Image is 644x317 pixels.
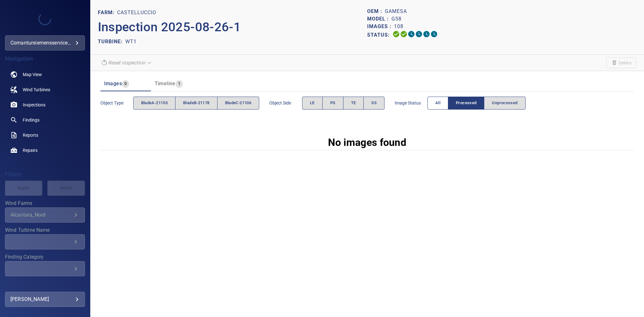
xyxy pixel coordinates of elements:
[5,128,85,143] a: reports noActive
[23,132,38,138] span: Reports
[302,97,323,110] button: LE
[217,97,259,110] button: bladeC-21106
[430,30,438,38] svg: Classification 0%
[125,38,137,45] p: WT1
[98,18,367,37] p: Inspection 2025-08-26-1
[5,171,85,177] h4: Filters
[322,97,343,110] button: PS
[117,9,156,16] p: Castelluccio
[23,87,50,93] span: Wind Turbines
[400,30,408,38] svg: Data Formatted 100%
[23,71,42,78] span: Map View
[448,97,484,110] button: Processed
[23,102,45,108] span: Inspections
[155,81,176,87] span: Timeline
[395,100,427,106] span: Image Status
[98,9,117,16] p: FARM:
[427,97,448,110] button: All
[371,99,377,107] span: SS
[492,99,517,107] span: Unprocessed
[5,281,85,286] label: Finding Type
[100,100,133,106] span: Object type
[427,97,526,110] div: imageStatus
[310,99,315,107] span: LE
[343,97,364,110] button: TE
[5,82,85,97] a: windturbines noActive
[367,8,385,15] p: OEM :
[133,97,176,110] button: bladeA-21155
[5,207,85,223] div: Wind Farms
[367,15,391,23] p: Model :
[269,100,302,106] span: Object Side
[176,80,183,87] span: 1
[5,234,85,249] div: Wind Turbine Name
[104,81,122,87] span: Images
[328,135,407,150] p: No images found
[5,35,85,51] div: comantursiemensserviceitaly
[330,99,336,107] span: PS
[141,99,168,107] span: bladeA-21155
[175,97,217,110] button: bladeB-21178
[351,99,356,107] span: TE
[435,99,440,107] span: All
[456,99,476,107] span: Processed
[302,97,385,110] div: objectSide
[225,99,251,107] span: bladeC-21106
[5,201,85,206] label: Wind Farms
[5,67,85,82] a: map noActive
[415,30,423,38] svg: ML Processing 0%
[98,38,125,45] p: TURBINE:
[367,23,394,30] p: Images :
[10,294,80,304] div: [PERSON_NAME]
[5,112,85,128] a: findings noActive
[423,30,430,38] svg: Matching 0%
[108,60,145,66] em: Reset inspection
[5,143,85,158] a: repairs noActive
[5,261,85,276] div: Finding Category
[392,30,400,38] svg: Uploading 100%
[391,15,402,23] p: G58
[484,97,525,110] button: Unprocessed
[5,228,85,233] label: Wind Turbine Name
[606,57,636,68] span: Unable to delete the inspection due to your user permissions
[98,57,155,68] div: Reset inspection
[122,80,129,87] span: 0
[10,212,72,218] div: Alcantara_Nord
[23,117,39,123] span: Findings
[367,30,392,39] p: Status:
[363,97,385,110] button: SS
[23,147,38,153] span: Repairs
[5,56,85,62] h4: Navigation
[183,99,209,107] span: bladeB-21178
[133,97,259,110] div: objectType
[5,97,85,112] a: inspections noActive
[394,23,403,30] p: 108
[10,38,80,48] div: comantursiemensserviceitaly
[385,8,407,15] p: Gamesa
[98,57,155,68] div: Unable to reset the inspection due to your user permissions
[5,254,85,260] label: Finding Category
[408,30,415,38] svg: Selecting 0%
